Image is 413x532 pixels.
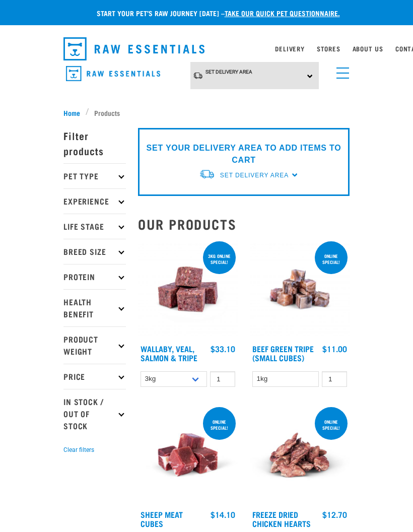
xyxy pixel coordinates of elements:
[55,33,358,64] nav: dropdown navigation
[63,163,126,188] p: Pet Type
[138,216,350,232] h2: Our Products
[141,346,197,360] a: Wallaby, Veal, Salmon & Tripe
[63,364,126,389] p: Price
[63,239,126,264] p: Breed Size
[250,239,350,339] img: Beef Tripe Bites 1634
[138,405,238,505] img: Sheep Meat
[203,248,236,270] div: 3kg online special!
[63,123,126,163] p: Filter products
[322,344,347,353] div: $11.00
[199,169,215,179] img: van-moving.png
[275,47,304,50] a: Delivery
[211,344,235,353] div: $33.10
[63,214,126,239] p: Life Stage
[317,47,340,50] a: Stores
[141,512,183,525] a: Sheep Meat Cubes
[315,248,348,270] div: ONLINE SPECIAL!
[138,239,238,339] img: Wallaby Veal Salmon Tripe 1642
[322,510,347,519] div: $12.70
[63,326,126,364] p: Product Weight
[220,172,289,179] span: Set Delivery Area
[322,371,347,387] input: 1
[63,264,126,289] p: Protein
[252,346,314,360] a: Beef Green Tripe (Small Cubes)
[211,510,235,519] div: $14.10
[146,142,342,166] p: SET YOUR DELIVERY AREA TO ADD ITEMS TO CART
[250,405,350,505] img: FD Chicken Hearts
[63,188,126,214] p: Experience
[331,61,350,80] a: menu
[203,414,236,435] div: ONLINE SPECIAL!
[63,389,126,438] p: In Stock / Out Of Stock
[205,69,252,75] span: Set Delivery Area
[63,107,350,118] nav: breadcrumbs
[63,445,94,454] button: Clear filters
[210,371,235,387] input: 1
[225,11,340,15] a: take our quick pet questionnaire.
[66,66,160,82] img: Raw Essentials Logo
[353,47,383,50] a: About Us
[63,107,80,118] span: Home
[315,414,348,435] div: ONLINE SPECIAL!
[63,107,86,118] a: Home
[193,72,203,80] img: van-moving.png
[63,289,126,326] p: Health Benefit
[63,37,204,60] img: Raw Essentials Logo
[252,512,311,525] a: Freeze Dried Chicken Hearts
